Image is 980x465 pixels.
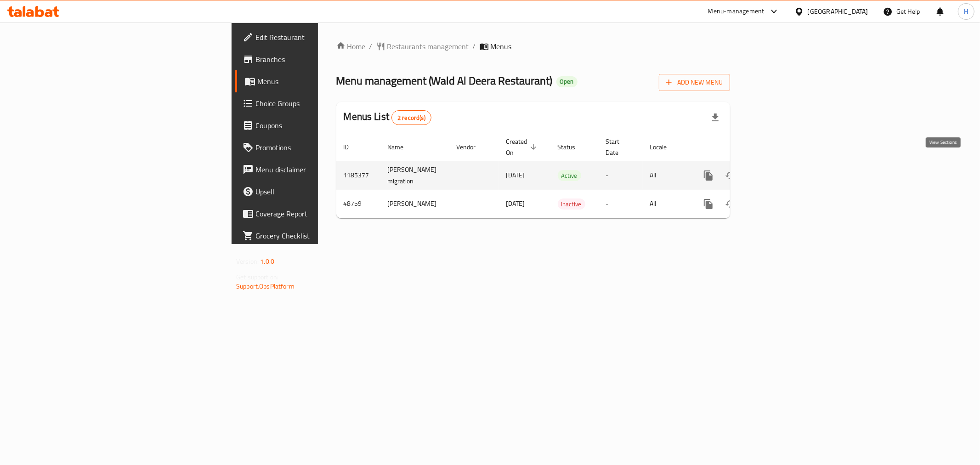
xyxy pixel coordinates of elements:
span: Menu disclaimer [255,164,388,175]
a: Upsell [235,181,395,203]
button: more [697,164,719,187]
a: Promotions [235,136,395,159]
a: Restaurants management [376,41,469,52]
span: Inactive [558,199,585,210]
span: Open [556,78,578,85]
span: Version: [236,255,259,267]
span: Add New Menu [666,77,723,88]
div: Menu-management [708,6,765,17]
li: / [473,41,476,52]
span: [DATE] [506,169,525,181]
span: H [964,6,968,17]
td: [PERSON_NAME] [380,190,449,218]
a: Support.OpsPlatform [236,280,295,292]
span: Coverage Report [255,208,388,219]
button: Change Status [719,193,742,215]
td: - [599,190,643,218]
td: [PERSON_NAME] migration [380,161,449,190]
span: Locale [650,142,679,153]
a: Menu disclaimer [235,159,395,181]
span: Created On [506,136,539,158]
a: Edit Restaurant [235,26,395,48]
span: Start Date [606,136,632,158]
a: Coupons [235,114,395,136]
span: Promotions [255,142,388,153]
a: Choice Groups [235,92,395,114]
span: Menus [491,41,512,52]
div: [GEOGRAPHIC_DATA] [808,6,868,17]
span: Vendor [457,142,488,153]
button: Change Status [719,164,742,187]
span: Branches [255,54,388,65]
table: enhanced table [336,133,793,218]
span: 2 record(s) [392,113,431,122]
th: Actions [690,133,793,161]
nav: breadcrumb [336,41,730,52]
div: Open [556,76,578,87]
span: Restaurants management [387,41,469,52]
span: Menus [257,76,388,87]
h2: Menus List [344,110,431,125]
span: 1.0.0 [260,255,274,267]
span: Coupons [255,120,388,131]
span: Choice Groups [255,98,388,109]
span: Upsell [255,186,388,197]
span: Edit Restaurant [255,32,388,43]
button: more [697,193,719,215]
td: - [599,161,643,190]
div: Total records count [391,110,431,125]
div: Export file [704,107,726,129]
span: Menu management ( Wald Al Deera Restaurant ) [336,70,553,91]
span: ID [344,142,361,153]
button: Add New Menu [659,74,730,91]
span: Name [388,142,416,153]
a: Branches [235,48,395,70]
div: Inactive [558,198,585,210]
a: Coverage Report [235,203,395,225]
span: Grocery Checklist [255,230,388,241]
a: Grocery Checklist [235,225,395,247]
a: Menus [235,70,395,92]
td: All [643,161,690,190]
span: Active [558,170,581,181]
span: Status [558,142,588,153]
span: [DATE] [506,198,525,210]
span: Get support on: [236,271,278,283]
td: All [643,190,690,218]
div: Active [558,170,581,181]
